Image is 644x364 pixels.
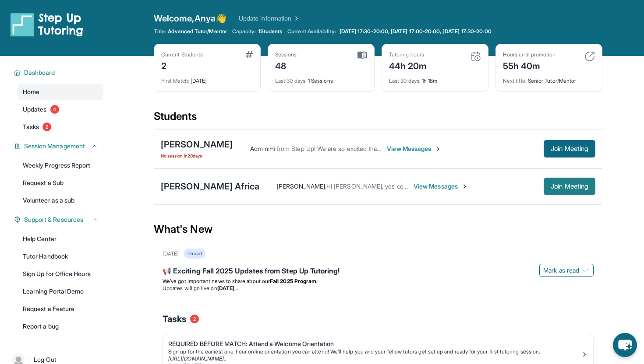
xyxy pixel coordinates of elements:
span: [DATE] 17:30-20:00, [DATE] 17:00-20:00, [DATE] 17:30-20:00 [340,28,492,35]
a: Report a bug [18,318,103,334]
div: Students [154,109,602,129]
span: View Messages [414,182,468,191]
a: Home [18,84,103,100]
a: Tasks2 [18,119,103,135]
div: Current Students [161,51,203,58]
a: [DATE] 17:30-20:00, [DATE] 17:00-20:00, [DATE] 17:30-20:00 [338,28,493,35]
img: Chevron Right [291,14,300,23]
button: Session Management [21,142,98,150]
button: Dashboard [21,68,98,77]
span: Admin : [250,145,269,152]
li: Updates will go live on [163,285,594,292]
div: [PERSON_NAME] [161,138,233,150]
div: 48 [275,58,297,72]
span: Last 30 days : [389,77,421,84]
img: card [471,51,481,62]
span: 4 [50,105,59,114]
div: What's New [154,210,602,248]
a: Volunteer as a sub [18,192,103,208]
strong: [DATE] [217,285,238,291]
a: Tutor Handbook [18,248,103,264]
span: Current Availability: [287,28,336,35]
span: First Match : [161,77,189,84]
div: 44h 20m [389,58,427,72]
div: 2 [161,58,203,72]
a: Help Center [18,231,103,247]
div: Senior Tutor/Mentor [503,72,595,84]
span: Next title : [503,77,527,84]
button: Support & Resources [21,215,98,224]
span: 2 [42,122,51,131]
div: Sessions [275,51,297,58]
a: Update Information [239,14,300,23]
span: Advanced Tutor/Mentor [168,28,226,35]
img: Mark as read [583,267,590,274]
a: Sign Up for Office Hours [18,266,103,282]
div: Sign up for the earliest one-hour online orientation you can attend! We’ll help you and your fell... [168,348,581,355]
span: Log Out [34,355,57,364]
div: [DATE] [163,250,179,257]
strong: Fall 2025 Program: [270,278,318,284]
span: Session Management [24,142,85,150]
span: No session in 20 days [161,152,233,159]
div: [PERSON_NAME] Africa [161,180,259,192]
a: Learning Portal Demo [18,283,103,299]
span: [PERSON_NAME] : [277,182,326,190]
div: 1 Sessions [275,72,367,84]
span: Support & Resources [24,215,83,224]
span: 1 Students [258,28,283,35]
span: Hi [PERSON_NAME], yes confirming we'll see you between 6 to 7. Thanks so much. [326,182,557,190]
button: chat-button [613,333,637,357]
span: View Messages [387,144,442,153]
a: [URL][DOMAIN_NAME].. [168,355,226,362]
span: Home [23,87,39,96]
div: Unread [184,248,205,259]
a: Request a Sub [18,175,103,191]
span: Join Meeting [551,184,588,189]
span: Tasks [23,122,39,131]
a: Request a Feature [18,301,103,317]
span: Join Meeting [551,146,588,151]
div: Tutoring hours [389,51,427,58]
div: Hours until promotion [503,51,556,58]
button: Join Meeting [544,140,595,157]
div: 1h 18m [389,72,481,84]
span: 2 [190,315,199,323]
button: Join Meeting [544,178,595,195]
img: card [245,51,253,58]
span: Title: [154,28,166,35]
span: We’ve got important news to share about our [163,278,270,284]
img: card [584,51,595,62]
img: card [357,51,367,59]
div: 55h 40m [503,58,556,72]
button: Mark as read [539,264,594,277]
img: logo [11,12,83,37]
span: Capacity: [232,28,256,35]
img: Chevron-Right [435,145,442,152]
div: [DATE] [161,72,253,84]
span: Last 30 days : [275,77,307,84]
span: Tasks [163,313,187,325]
img: Chevron-Right [461,183,468,190]
span: Updates [23,105,47,114]
div: REQUIRED BEFORE MATCH: Attend a Welcome Orientation [168,339,581,348]
a: Updates4 [18,101,103,117]
span: Mark as read [543,266,579,275]
span: Dashboard [24,68,55,77]
a: Weekly Progress Report [18,157,103,173]
div: 📢 Exciting Fall 2025 Updates from Step Up Tutoring! [163,266,594,278]
span: Welcome, Anya 👋 [154,12,226,24]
